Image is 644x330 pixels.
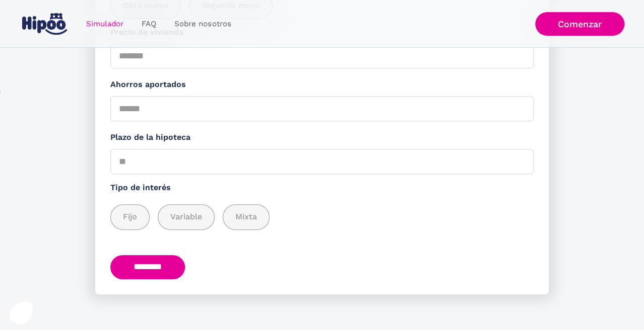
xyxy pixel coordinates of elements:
[165,14,240,34] a: Sobre nosotros
[110,182,534,194] label: Tipo de interés
[170,211,202,223] span: Variable
[123,211,137,223] span: Fijo
[133,14,165,34] a: FAQ
[20,9,69,39] a: home
[110,78,534,91] label: Ahorros aportados
[535,12,624,36] a: Comenzar
[110,131,534,144] label: Plazo de la hipoteca
[235,211,257,223] span: Mixta
[110,204,534,230] div: add_description_here
[77,14,133,34] a: Simulador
